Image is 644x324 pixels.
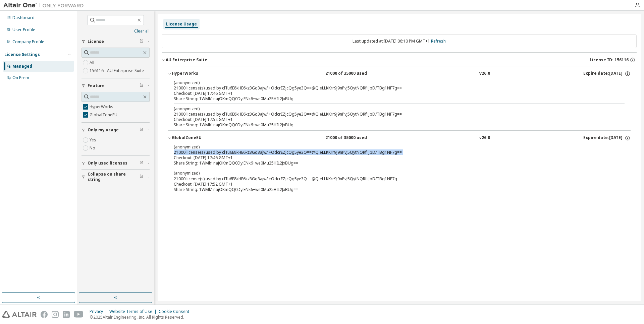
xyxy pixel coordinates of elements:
[479,71,490,77] div: v26.0
[174,96,608,102] div: Share String: 1WMk1najOKmQQ0DyiENk6+we0Mu25HIL2JxBUg==
[12,27,35,33] div: User Profile
[583,135,631,141] div: Expire date: [DATE]
[174,91,608,96] div: Checkout: [DATE] 17:46 GMT+1
[479,135,490,141] div: v26.0
[88,83,105,88] span: Feature
[140,39,144,44] span: Clear filter
[172,135,232,141] div: GlobalZoneEU
[172,71,232,77] div: HyperWorks
[82,78,150,93] button: Feature
[174,80,608,85] p: (anonymized)
[174,182,608,187] div: Checkout: [DATE] 17:52 GMT+1
[82,123,150,137] button: Only my usage
[174,117,608,122] div: Checkout: [DATE] 17:52 GMT+1
[174,170,608,176] p: (anonymized)
[12,39,44,45] div: Company Profile
[166,57,207,63] div: AU Enterprise Suite
[174,106,608,112] p: (anonymized)
[2,311,37,318] img: altair_logo.svg
[162,34,637,48] div: Last updated at: [DATE] 06:10 PM GMT+1
[90,144,97,152] label: No
[82,28,150,34] a: Clear all
[88,172,140,182] span: Collapse on share string
[140,127,144,133] span: Clear filter
[140,174,144,180] span: Clear filter
[174,122,608,128] div: Share String: 1WMk1najOKmQQ0DyiENk6+we0Mu25HIL2JxBUg==
[168,66,631,81] button: HyperWorks21000 of 35000 usedv26.0Expire date:[DATE]
[174,170,608,181] div: 21000 license(s) used by clTu6E8kHE6kz3Gq3ajw/l+OdcrEZjcQg5ye3Q==@QieLLKKrr9J9nPvJ5QytNQRfiiJbD/T...
[88,160,127,166] span: Only used licenses
[12,75,29,80] div: On Prem
[174,160,608,166] div: Share String: 1WMk1najOKmQQ0DyiENk6+we0Mu25HIL2JxBUg==
[174,144,608,150] p: (anonymized)
[109,309,159,314] div: Website Terms of Use
[3,2,87,9] img: Altair One
[90,111,119,119] label: GlobalZoneEU
[82,156,150,171] button: Only used licenses
[88,39,104,44] span: License
[41,311,48,318] img: facebook.svg
[4,52,40,57] div: License Settings
[82,34,150,49] button: License
[63,311,70,318] img: linkedin.svg
[90,67,145,75] label: 156116 - AU Enterprise Suite
[583,71,631,77] div: Expire date: [DATE]
[168,131,631,145] button: GlobalZoneEU21000 of 35000 usedv26.0Expire date:[DATE]
[325,135,386,141] div: 21000 of 35000 used
[74,311,84,318] img: youtube.svg
[166,21,197,27] div: License Usage
[159,309,193,314] div: Cookie Consent
[162,53,637,67] button: AU Enterprise SuiteLicense ID: 156116
[90,309,109,314] div: Privacy
[140,160,144,166] span: Clear filter
[174,106,608,117] div: 21000 license(s) used by clTu6E8kHE6kz3Gq3ajw/l+OdcrEZjcQg5ye3Q==@QieLLKKrr9J9nPvJ5QytNQRfiiJbD/T...
[174,144,608,155] div: 21000 license(s) used by clTu6E8kHE6kz3Gq3ajw/l+OdcrEZjcQg5ye3Q==@QieLLKKrr9J9nPvJ5QytNQRfiiJbD/T...
[174,155,608,160] div: Checkout: [DATE] 17:46 GMT+1
[88,127,119,133] span: Only my usage
[325,71,386,77] div: 21000 of 35000 used
[52,311,59,318] img: instagram.svg
[12,15,35,20] div: Dashboard
[174,187,608,192] div: Share String: 1WMk1najOKmQQ0DyiENk6+we0Mu25HIL2JxBUg==
[590,57,629,63] span: License ID: 156116
[140,83,144,88] span: Clear filter
[90,59,96,67] label: All
[431,38,446,44] a: Refresh
[90,314,193,320] p: © 2025 Altair Engineering, Inc. All Rights Reserved.
[90,136,98,144] label: Yes
[174,80,608,91] div: 21000 license(s) used by clTu6E8kHE6kz3Gq3ajw/l+OdcrEZjcQg5ye3Q==@QieLLKKrr9J9nPvJ5QytNQRfiiJbD/T...
[82,170,150,184] button: Collapse on share string
[12,64,32,69] div: Managed
[90,103,115,111] label: HyperWorks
